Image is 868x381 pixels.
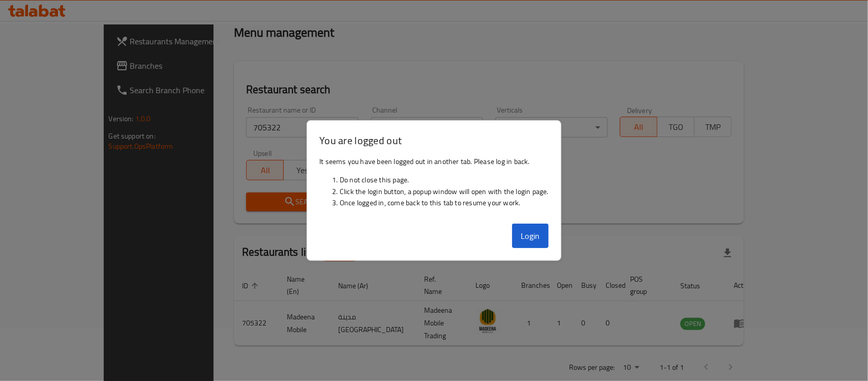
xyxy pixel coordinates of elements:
li: Once logged in, come back to this tab to resume your work. [340,197,549,208]
li: Do not close this page. [340,174,549,185]
h3: You are logged out [319,133,549,148]
div: It seems you have been logged out in another tab. Please log in back. [307,152,561,220]
li: Click the login button, a popup window will open with the login page. [340,186,549,197]
button: Login [512,224,549,248]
